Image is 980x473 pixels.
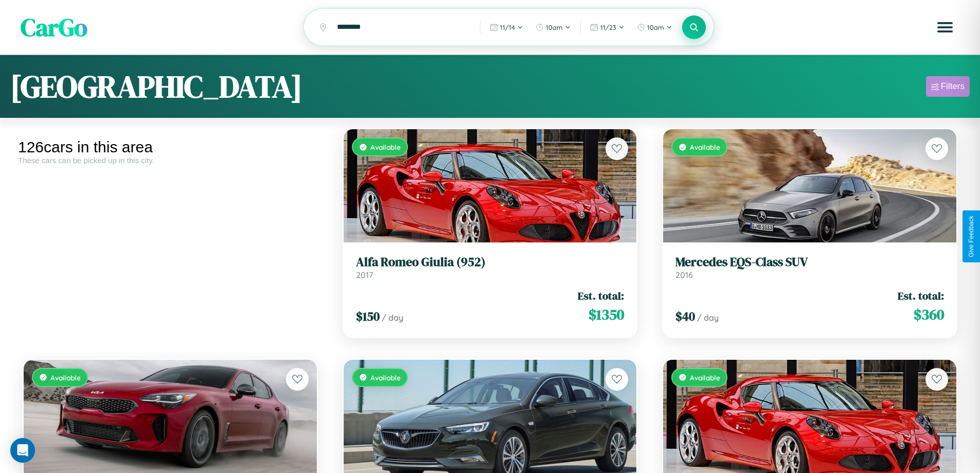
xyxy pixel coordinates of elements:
span: / day [382,312,403,323]
a: Alfa Romeo Giulia (952)2017 [356,255,625,280]
div: These cars can be picked up in this city. [18,156,323,165]
span: Est. total: [578,288,624,303]
h1: [GEOGRAPHIC_DATA] [10,65,302,108]
span: $ 40 [675,308,695,325]
span: CarGo [21,10,87,44]
div: Open Intercom Messenger [10,438,35,463]
h3: Mercedes EQS-Class SUV [675,255,944,270]
span: Available [690,373,720,382]
h3: Alfa Romeo Giulia (952) [356,255,625,270]
span: Available [50,373,81,382]
div: 126 cars in this area [18,138,323,156]
span: $ 1350 [589,304,624,325]
button: 10am [530,19,576,36]
div: Give Feedback [968,216,975,257]
span: Available [370,373,401,382]
span: Available [370,143,401,151]
button: Filters [926,76,970,97]
span: 11 / 23 [600,23,616,31]
span: 11 / 14 [500,23,515,31]
button: 11/23 [585,19,630,36]
button: Open menu [931,13,959,42]
div: Filters [941,81,965,92]
span: / day [697,312,719,323]
a: Mercedes EQS-Class SUV2016 [675,255,944,280]
span: 2017 [356,270,373,280]
span: 10am [546,23,563,31]
span: Est. total: [898,288,944,303]
span: $ 360 [914,304,944,325]
button: 10am [632,19,678,36]
span: Available [690,143,720,151]
span: 2016 [675,270,693,280]
button: 11/14 [485,19,528,36]
span: $ 150 [356,308,380,325]
span: 10am [647,23,664,31]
